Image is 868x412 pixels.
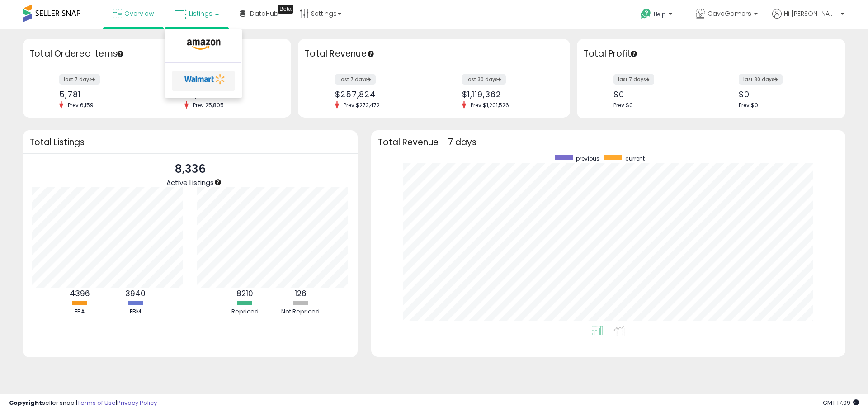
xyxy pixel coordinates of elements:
[630,50,638,58] div: Tooltip anchor
[378,139,839,146] h3: Total Revenue - 7 days
[613,90,704,99] div: $0
[339,101,384,109] span: Prev: $273,472
[576,155,599,162] span: previous
[295,288,307,299] b: 126
[739,74,783,85] label: last 30 days
[739,101,758,109] span: Prev: $0
[63,101,98,109] span: Prev: 6,159
[772,9,844,29] a: Hi [PERSON_NAME]
[654,10,666,18] span: Help
[70,288,90,299] b: 4396
[184,90,275,99] div: 23,947
[274,308,328,316] div: Not Repriced
[59,74,100,85] label: last 7 days
[59,90,150,99] div: 5,781
[584,47,839,60] h3: Total Profit
[462,74,506,85] label: last 30 days
[125,288,146,299] b: 3940
[166,178,214,187] span: Active Listings
[784,9,838,18] span: Hi [PERSON_NAME]
[236,288,253,299] b: 8210
[466,101,514,109] span: Prev: $1,201,526
[739,90,830,99] div: $0
[823,398,859,407] span: 2025-10-9 17:09 GMT
[189,9,212,18] span: Listings
[77,398,116,407] a: Terms of Use
[335,74,376,85] label: last 7 days
[613,74,654,85] label: last 7 days
[625,155,645,162] span: current
[250,9,278,18] span: DataHub
[9,399,157,407] div: seller snap | |
[613,101,633,109] span: Prev: $0
[117,398,157,407] a: Privacy Policy
[124,9,154,18] span: Overview
[335,90,427,99] div: $257,824
[9,398,42,407] strong: Copyright
[29,139,351,146] h3: Total Listings
[218,308,272,316] div: Repriced
[633,1,681,29] a: Help
[166,161,214,178] p: 8,336
[708,9,751,18] span: CaveGamers
[640,8,651,19] i: Get Help
[462,90,554,99] div: $1,119,362
[305,47,563,60] h3: Total Revenue
[29,47,284,60] h3: Total Ordered Items
[367,50,375,58] div: Tooltip anchor
[278,5,293,14] div: Tooltip anchor
[116,50,124,58] div: Tooltip anchor
[214,178,222,186] div: Tooltip anchor
[52,308,107,316] div: FBA
[108,308,162,316] div: FBM
[189,101,228,109] span: Prev: 25,805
